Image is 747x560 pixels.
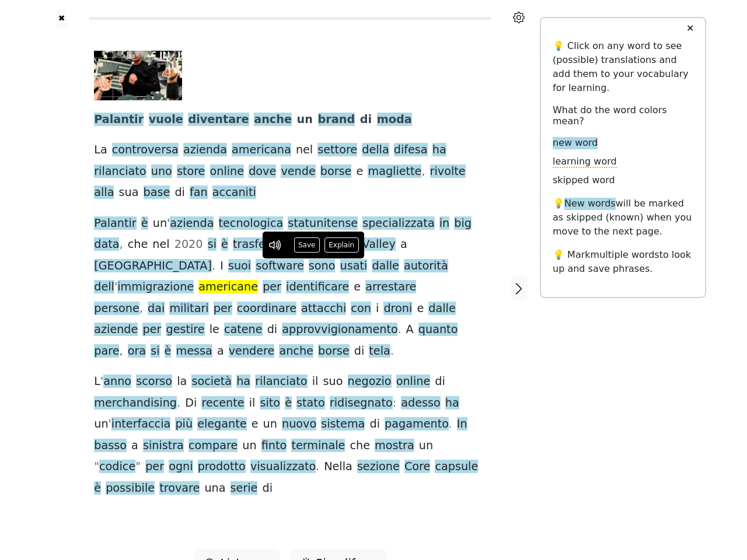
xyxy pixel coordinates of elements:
[263,280,281,295] span: per
[360,113,372,127] span: di
[385,417,448,432] span: pagamento
[94,396,177,411] span: merchandising
[229,344,275,359] span: vendere
[435,374,445,389] span: di
[357,164,364,179] span: e
[362,216,434,231] span: specializzata
[94,164,146,179] span: rilanciato
[406,323,414,337] span: A
[351,302,371,316] span: con
[348,374,392,389] span: negozio
[421,164,425,179] span: ,
[354,280,361,295] span: e
[255,374,307,389] span: rilanciato
[318,344,350,359] span: borse
[404,259,448,274] span: autorità
[350,439,370,453] span: che
[197,417,246,432] span: elegante
[316,460,319,474] span: .
[393,396,396,411] span: :
[237,302,296,316] span: coordinare
[190,185,208,200] span: fan
[119,344,123,359] span: ,
[201,396,244,411] span: recente
[111,417,170,432] span: interfaccia
[369,344,390,359] span: tela
[553,248,693,276] p: 💡 Mark to look up and save phrases.
[256,259,303,274] span: software
[214,302,232,316] span: per
[177,396,180,411] span: .
[279,344,313,359] span: anche
[117,280,194,295] span: immigrazione
[288,216,358,231] span: statunitense
[321,417,365,432] span: sistema
[174,237,203,252] span: 2020
[183,143,227,157] span: azienda
[263,481,273,496] span: di
[198,280,258,295] span: americane
[417,302,424,316] span: e
[135,460,141,474] span: "
[57,9,67,27] a: ✖
[301,302,346,316] span: attacchi
[439,216,450,231] span: in
[177,374,187,389] span: la
[94,113,144,127] span: Palantir
[131,439,138,453] span: a
[141,216,148,231] span: è
[159,481,200,496] span: trovare
[185,396,197,411] span: Di
[282,417,316,432] span: nuovo
[286,280,349,295] span: identificare
[418,323,458,337] span: quanto
[317,143,357,157] span: settore
[219,216,284,231] span: tecnologica
[368,164,421,179] span: magliette
[148,302,165,316] span: dai
[231,481,258,496] span: serie
[435,460,478,474] span: capsule
[318,113,355,127] span: brand
[428,302,455,316] span: dalle
[404,460,430,474] span: Core
[169,460,193,474] span: ogni
[224,323,263,337] span: catene
[260,396,280,411] span: sito
[357,460,400,474] span: sezione
[432,143,446,157] span: ha
[176,344,212,359] span: messa
[170,216,214,231] span: azienda
[330,396,393,411] span: ridisegnato
[291,439,345,453] span: terminale
[151,344,159,359] span: si
[354,344,365,359] span: di
[419,439,433,453] span: un
[312,374,319,389] span: il
[365,280,416,295] span: arrestare
[309,259,336,274] span: sono
[94,417,108,432] span: un
[94,185,114,200] span: alla
[151,164,172,179] span: uno
[394,143,428,157] span: difesa
[142,323,161,337] span: per
[177,164,205,179] span: store
[94,323,138,337] span: aziende
[564,198,616,210] span: New words
[94,302,139,316] span: persone
[553,104,693,127] h6: What do the word colors mean?
[263,417,277,432] span: un
[94,280,114,295] span: dell
[362,143,389,157] span: della
[94,374,100,389] span: L
[553,197,693,239] p: 💡 will be marked as skipped (known) when you move to the next page.
[94,439,127,453] span: basso
[400,237,407,252] span: a
[553,174,615,187] span: skipped word
[397,323,401,337] span: .
[204,481,225,496] span: una
[210,323,219,337] span: le
[396,374,431,389] span: online
[457,417,467,432] span: In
